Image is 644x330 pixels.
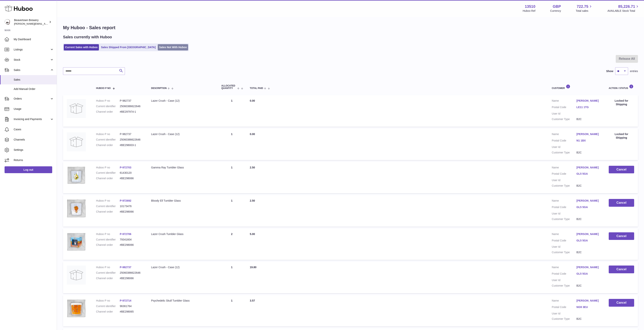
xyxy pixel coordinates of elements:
[552,312,576,315] dt: User Id
[552,278,576,282] dt: User Id
[221,85,236,90] span: ALLOCATED Quantity
[552,272,576,277] dt: Postal Code
[96,99,120,103] dt: Huboo P no
[67,266,86,284] img: no-photo.jpg
[14,87,54,91] span: Add Manual Order
[553,4,561,9] strong: GBP
[576,239,601,242] a: GL5 5GA
[151,166,214,169] div: Gamma Ray Tumbler Glass
[552,284,576,288] dt: Customer Type
[218,129,246,160] td: 1
[552,305,576,310] dt: Postal Code
[96,210,120,214] dt: Channel order
[552,178,576,182] dt: User Id
[218,262,246,293] td: 1
[218,95,246,127] td: 1
[250,87,263,90] span: Total paid
[576,151,601,154] dd: B2C
[96,204,120,208] dt: Current identifier
[120,132,143,136] dd: P-982737
[67,166,86,185] img: beavertown-brewery-gamma-ray-tumbler-glass-empty.png
[120,299,131,302] a: P-972714
[120,271,143,275] dd: 25060386622646
[552,151,576,154] dt: Customer Type
[96,304,120,308] dt: Current identifier
[14,148,54,152] span: Settings
[218,195,246,227] td: 1
[609,166,634,174] button: Cancel
[64,44,99,50] a: Current Sales with Huboo
[100,44,157,50] a: Sales Shipped From [GEOGRAPHIC_DATA]
[67,99,86,118] img: no-photo.jpg
[630,69,638,73] span: entries
[576,232,601,236] a: [PERSON_NAME]
[96,171,120,175] dt: Current identifier
[576,305,601,309] a: NG9 3EU
[120,210,143,214] dd: #BE298066
[552,166,576,170] dt: Name
[96,243,120,247] dt: Channel order
[577,4,588,9] span: 722.75
[120,277,143,280] dd: #BE298066
[96,166,120,169] dt: Huboo P no
[14,117,50,121] span: Invoicing and Payments
[218,295,246,327] td: 1
[120,243,143,247] dd: #BE298066
[250,199,255,202] span: 2.50
[576,117,601,121] dd: B2C
[14,78,54,82] span: Sales
[120,143,143,147] dd: #BE298003-1
[576,284,601,288] dd: B2C
[576,172,601,176] a: GL5 5GA
[523,9,535,13] div: Huboo Ref
[606,69,613,73] label: Show
[552,239,576,243] dt: Postal Code
[576,105,601,109] a: LE11 1TG
[120,171,143,175] dd: 61430120
[576,317,601,321] dd: B2C
[552,251,576,254] dt: Customer Type
[96,277,120,280] dt: Channel order
[63,25,638,31] h1: My Huboo - Sales report
[218,162,246,193] td: 1
[576,99,601,103] a: [PERSON_NAME]
[96,132,120,136] dt: Huboo P no
[96,87,111,90] span: Huboo P no
[96,299,120,302] dt: Huboo P no
[151,299,214,302] div: Psychedelic Skull Tumbler Glass
[618,4,635,9] span: 85,226.71
[550,9,561,13] div: Currency
[552,112,576,115] dt: User Id
[120,266,131,269] a: P-982737
[552,117,576,121] dt: Customer Type
[609,99,634,106] div: Locked for Shipping
[14,97,50,101] span: Orders
[576,266,601,269] a: [PERSON_NAME]
[576,251,601,254] dd: B2C
[609,132,634,140] div: Locked for Shipping
[96,232,120,236] dt: Huboo P no
[609,232,634,240] button: Cancel
[151,132,214,136] div: Lazer Crush - Case (12)
[552,145,576,149] dt: User Id
[576,199,601,203] a: [PERSON_NAME]
[151,199,214,203] div: Bloody Ell Tumbler Glass
[14,138,54,141] span: Channels
[67,199,86,218] img: beavertown-brewery-bloody-ell-tumblr-glass-back.png
[607,4,639,13] a: 85,226.71 AVAILABLE Stock Total
[609,84,634,90] div: Action / Status
[14,48,50,51] span: Listings
[576,9,593,13] span: Total sales
[67,132,86,151] img: no-photo.jpg
[552,199,576,203] dt: Name
[5,166,52,173] a: Log out
[151,232,214,236] div: Lazer Crush Tumbler Glass
[250,99,255,102] span: 0.00
[14,22,96,25] span: [PERSON_NAME][EMAIL_ADDRESS][PERSON_NAME][DOMAIN_NAME]
[576,184,601,188] dd: B2C
[552,205,576,210] dt: Postal Code
[552,132,576,137] dt: Name
[120,110,143,114] dd: #BE297974-1
[250,133,255,136] span: 0.00
[120,304,143,308] dd: 96361764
